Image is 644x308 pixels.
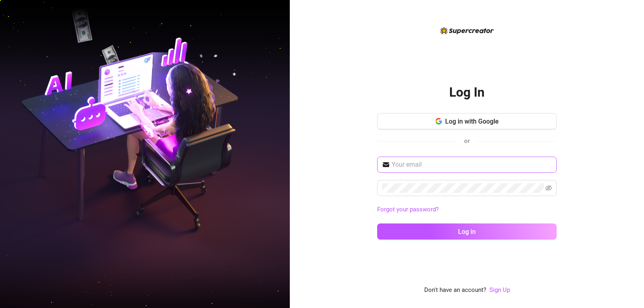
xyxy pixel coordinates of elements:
[489,286,510,294] a: Sign Up
[440,27,494,34] img: logo-BBDzfeDw.svg
[449,84,485,101] h2: Log In
[458,228,476,236] span: Log in
[464,137,470,145] span: or
[489,285,510,295] a: Sign Up
[377,206,439,213] a: Forgot your password?
[377,223,557,240] button: Log in
[392,160,552,170] input: Your email
[545,185,552,191] span: eye-invisible
[445,118,499,125] span: Log in with Google
[424,285,486,295] span: Don't have an account?
[377,205,557,215] a: Forgot your password?
[377,113,557,129] button: Log in with Google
